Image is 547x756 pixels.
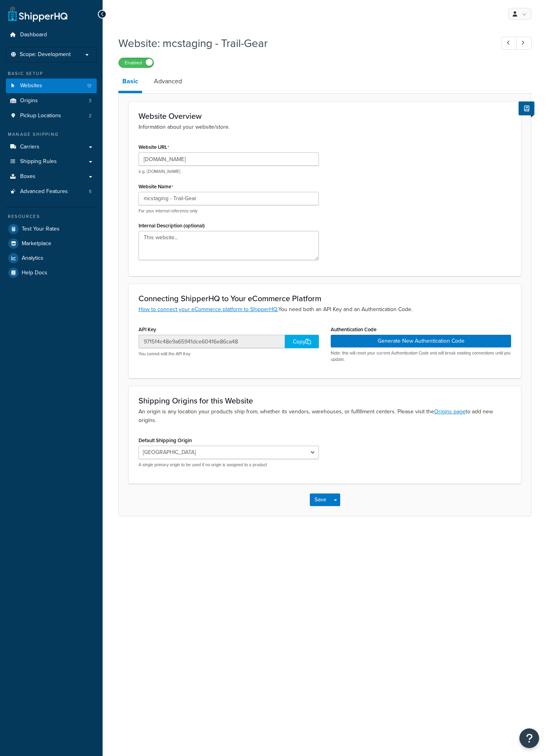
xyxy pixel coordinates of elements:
[502,37,517,50] a: Previous Record
[139,208,319,214] p: For your internal reference only
[20,144,39,150] span: Carriers
[20,158,57,165] span: Shipping Rules
[6,109,97,123] a: Pickup Locations2
[139,351,319,357] p: You cannot edit the API Key
[20,51,71,58] span: Scope: Development
[6,213,97,220] div: Resources
[331,335,511,347] button: Generate New Authentication Code
[519,101,534,115] button: Show Help Docs
[310,493,331,506] button: Save
[139,305,278,313] a: How to connect your eCommerce platform to ShipperHQ.
[331,326,377,332] label: Authentication Code
[285,335,319,348] div: Copy
[6,266,97,280] a: Help Docs
[20,188,68,195] span: Advanced Features
[139,326,156,332] label: API Key
[139,294,511,303] h3: Connecting ShipperHQ to Your eCommerce Platform
[6,109,97,123] li: Pickup Locations
[519,728,539,748] button: Open Resource Center
[20,32,47,38] span: Dashboard
[139,223,205,229] label: Internal Description (optional)
[22,255,43,262] span: Analytics
[6,94,97,108] li: Origins
[6,94,97,108] a: Origins3
[6,140,97,154] a: Carriers
[139,123,511,131] p: Information about your website/store.
[139,169,319,174] p: e.g. [DOMAIN_NAME]
[22,270,47,276] span: Help Docs
[6,79,97,93] li: Websites
[6,28,97,42] a: Dashboard
[6,70,97,77] div: Basic Setup
[434,407,466,416] a: Origins page
[22,226,60,233] span: Test Your Rates
[139,112,511,120] h3: Website Overview
[139,305,511,314] p: You need both an API Key and an Authentication Code.
[20,98,38,104] span: Origins
[139,462,319,468] p: A single primary origin to be used if no origin is assigned to a product
[6,169,97,184] a: Boxes
[139,231,319,260] textarea: This website...
[89,188,92,195] span: 5
[89,98,92,104] span: 3
[6,184,97,199] a: Advanced Features5
[22,240,51,247] span: Marketplace
[139,184,173,190] label: Website Name
[6,236,97,251] a: Marketplace
[150,72,186,91] a: Advanced
[139,437,192,443] label: Default Shipping Origin
[139,407,511,425] p: An origin is any location your products ship from, whether its vendors, warehouses, or fulfillmen...
[89,113,92,119] span: 2
[6,79,97,93] a: Websites13
[20,113,61,119] span: Pickup Locations
[118,72,142,93] a: Basic
[87,83,92,89] span: 13
[6,131,97,138] div: Manage Shipping
[6,154,97,169] a: Shipping Rules
[119,58,154,68] label: Enabled
[118,36,487,51] h1: Website: mcstaging - Trail-Gear
[6,222,97,236] a: Test Your Rates
[331,350,511,362] p: Note: this will reset your current Authentication Code and will break existing connections until ...
[20,173,36,180] span: Boxes
[6,184,97,199] li: Advanced Features
[139,144,169,150] label: Website URL
[516,37,532,50] a: Next Record
[20,83,42,89] span: Websites
[6,251,97,265] a: Analytics
[139,396,511,405] h3: Shipping Origins for this Website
